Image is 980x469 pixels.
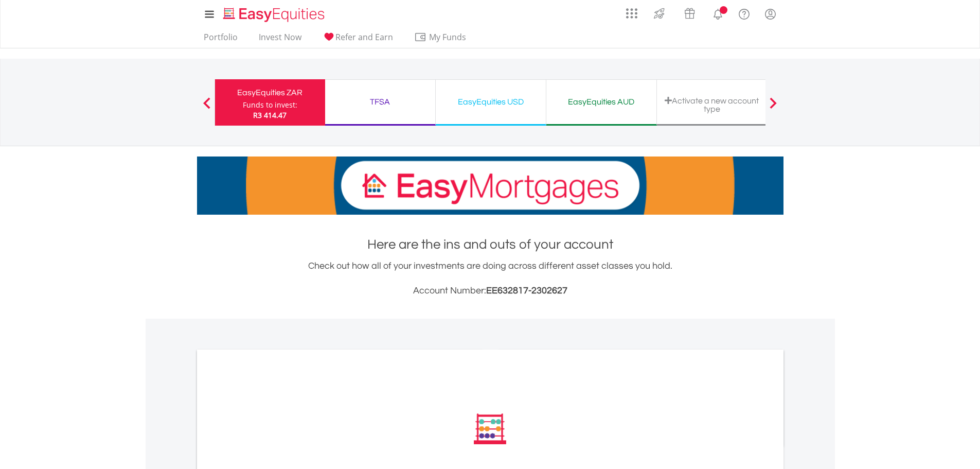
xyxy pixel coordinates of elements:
[253,110,287,120] span: R3 414.47
[757,3,783,25] a: My Profile
[221,6,329,23] img: EasyEquities_Logo.png
[197,235,783,254] h1: Here are the ins and outs of your account
[663,96,761,113] div: Activate a new account type
[331,95,429,109] div: TFSA
[619,3,644,19] a: AppsGrid
[414,30,482,44] span: My Funds
[681,5,698,22] img: vouchers-v2.svg
[318,32,397,48] a: Refer and Earn
[197,157,783,215] img: EasyMortage Promotion Banner
[442,95,540,109] div: EasyEquities USD
[197,284,783,298] h3: Account Number:
[221,85,319,100] div: EasyEquities ZAR
[731,3,757,23] a: FAQ's and Support
[651,5,668,22] img: thrive-v2.svg
[200,32,242,48] a: Portfolio
[197,259,783,298] div: Check out how all of your investments are doing across different asset classes you hold.
[243,100,297,110] div: Funds to invest:
[553,95,650,109] div: EasyEquities AUD
[486,286,567,296] span: EE632817-2302627
[674,3,705,22] a: Vouchers
[335,31,393,43] span: Refer and Earn
[219,3,329,23] a: Home page
[255,32,306,48] a: Invest Now
[626,8,637,19] img: grid-menu-icon.svg
[705,3,731,23] a: Notifications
